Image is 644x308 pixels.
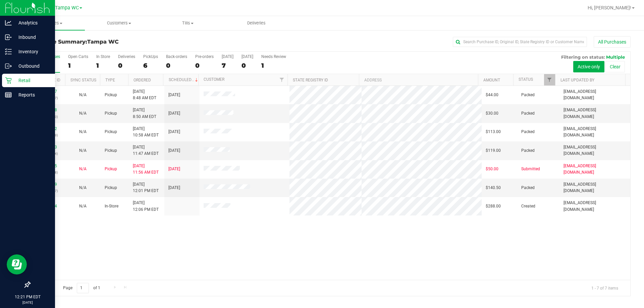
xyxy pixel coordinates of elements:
span: [DATE] 11:56 AM EDT [133,163,159,176]
span: [DATE] 12:01 PM EDT [133,181,159,194]
span: Multiple [606,54,625,60]
button: Active only [573,61,604,72]
a: Ordered [133,78,151,82]
span: Pickup [105,147,117,154]
a: 11822062 [38,126,57,131]
span: [EMAIL_ADDRESS][DOMAIN_NAME] [563,163,626,176]
span: Hi, [PERSON_NAME]! [588,5,631,10]
div: 1 [96,62,110,69]
span: Submitted [521,166,540,172]
button: N/A [79,147,87,154]
div: Pre-orders [195,54,214,59]
span: Not Applicable [79,204,87,208]
a: State Registry ID [293,78,328,82]
h3: Purchase Summary: [30,39,230,45]
span: Pickup [105,92,117,98]
span: Packed [521,129,535,135]
span: [EMAIL_ADDRESS][DOMAIN_NAME] [563,181,626,194]
span: Pickup [105,110,117,117]
a: 11822545 [38,164,57,168]
span: [EMAIL_ADDRESS][DOMAIN_NAME] [563,126,626,138]
div: In Store [96,54,110,59]
span: Not Applicable [79,148,87,153]
span: Packed [521,110,535,117]
span: $288.00 [486,203,501,209]
button: Clear [605,61,625,72]
button: N/A [79,92,87,98]
span: Not Applicable [79,129,87,134]
p: 12:21 PM EDT [3,294,52,300]
span: [DATE] [168,110,180,117]
span: Pickup [105,185,117,191]
div: 1 [261,62,286,69]
span: Page of 1 [57,283,106,293]
div: Needs Review [261,54,286,59]
a: 11821137 [38,89,57,94]
a: Scheduled [169,77,199,82]
div: 0 [166,62,187,69]
a: Filter [544,74,555,85]
span: $30.00 [486,110,498,117]
span: [DATE] 8:48 AM EDT [133,88,156,101]
span: Tills [154,20,222,26]
button: N/A [79,166,87,172]
span: Tampa WC [87,39,119,45]
span: Pickup [105,166,117,172]
span: $44.00 [486,92,498,98]
div: 0 [241,62,253,69]
a: 11821298 [38,108,57,112]
a: Sync Status [70,78,96,82]
inline-svg: Outbound [5,63,12,69]
button: N/A [79,203,87,209]
span: [DATE] 11:47 AM EDT [133,144,159,157]
div: 1 [68,62,88,69]
button: N/A [79,129,87,135]
button: N/A [79,110,87,117]
inline-svg: Inventory [5,48,12,55]
span: Not Applicable [79,167,87,171]
span: [DATE] 10:58 AM EDT [133,126,159,138]
span: Packed [521,92,535,98]
div: Back-orders [166,54,187,59]
span: [DATE] [168,147,180,154]
div: Open Carts [68,54,88,59]
span: Tampa WC [55,5,79,11]
span: [EMAIL_ADDRESS][DOMAIN_NAME] [563,88,626,101]
span: Packed [521,185,535,191]
a: Last Updated By [560,78,594,82]
span: Deliveries [238,20,275,26]
span: $50.00 [486,166,498,172]
p: Inventory [12,48,52,56]
span: [EMAIL_ADDRESS][DOMAIN_NAME] [563,144,626,157]
th: Address [359,74,478,86]
span: Not Applicable [79,93,87,97]
iframe: Resource center [7,254,27,274]
span: [DATE] 12:06 PM EDT [133,200,159,212]
a: 11822353 [38,145,57,149]
input: 1 [77,283,89,293]
div: 7 [222,62,233,69]
p: Outbound [12,62,52,70]
span: [EMAIL_ADDRESS][DOMAIN_NAME] [563,200,626,212]
div: 0 [118,62,135,69]
a: 11822684 [38,204,57,208]
button: All Purchases [594,36,631,48]
inline-svg: Inbound [5,34,12,41]
span: [DATE] [168,185,180,191]
span: $119.00 [486,147,501,154]
inline-svg: Analytics [5,19,12,26]
span: In-Store [105,203,118,209]
span: [DATE] [168,92,180,98]
span: $140.50 [486,185,501,191]
span: [EMAIL_ADDRESS][DOMAIN_NAME] [563,107,626,120]
p: Retail [12,76,52,84]
div: [DATE] [241,54,253,59]
a: Customers [85,16,154,30]
p: Analytics [12,19,52,27]
span: Not Applicable [79,185,87,190]
span: [DATE] [168,129,180,135]
div: Deliveries [118,54,135,59]
a: Amount [483,78,500,82]
input: Search Purchase ID, Original ID, State Registry ID or Customer Name... [453,37,587,47]
span: Created [521,203,535,209]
